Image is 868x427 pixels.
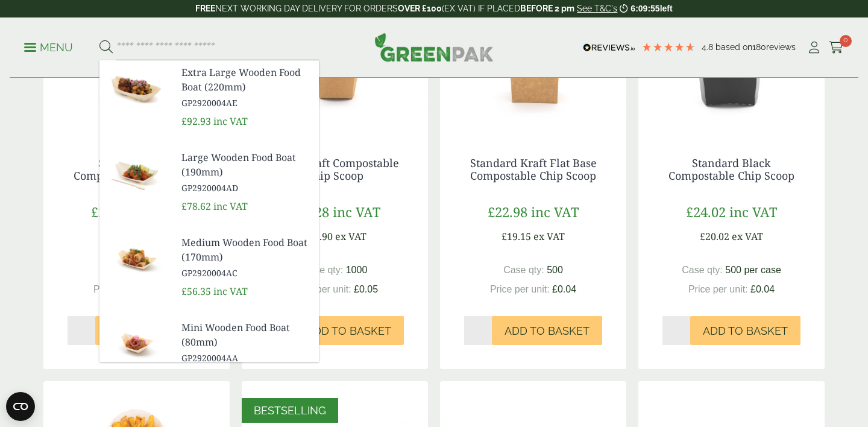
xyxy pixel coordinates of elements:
[688,284,748,294] span: Price per unit:
[829,39,844,57] a: 0
[294,316,404,345] button: Add to Basket
[752,42,766,52] span: 180
[213,115,248,128] span: inc VAT
[702,42,715,52] span: 4.8
[333,203,380,221] span: inc VAT
[700,230,729,243] span: £20.02
[374,33,494,62] img: GreenPak Supplies
[93,284,153,294] span: Price per unit:
[729,203,777,221] span: inc VAT
[181,115,211,128] span: £92.93
[470,156,597,183] a: Standard Kraft Flat Base Compostable Chip Scoop
[213,200,248,213] span: inc VAT
[682,265,723,275] span: Case qty:
[271,156,399,183] a: Large Kraft Compostable Chip Scoop
[181,235,309,279] a: Medium Wooden Food Boat (170mm) GP2920004AC
[181,182,309,194] span: GP2920004AD
[488,203,527,221] span: £22.98
[95,316,206,345] button: Add to Basket
[91,203,131,221] span: £27.82
[346,265,368,275] span: 1000
[254,404,326,417] span: BESTSELLING
[577,4,617,13] a: See T&C's
[181,235,309,264] span: Medium Wooden Food Boat (170mm)
[715,42,752,52] span: Based on
[631,4,659,13] span: 6:09:55
[502,230,531,243] span: £19.15
[660,4,673,13] span: left
[492,316,602,345] button: Add to Basket
[181,200,211,213] span: £78.62
[181,150,309,194] a: Large Wooden Food Boat (190mm) GP2920004AD
[531,203,579,221] span: inc VAT
[99,315,172,373] img: GP2920004AA
[840,35,852,47] span: 0
[6,392,35,421] button: Open CMP widget
[74,156,200,183] a: Standard Kraft Compostable Chip Scoop
[181,320,309,364] a: Mini Wooden Food Boat (80mm) GP2920004AA
[181,267,309,279] span: GP2920004AC
[99,145,172,203] img: GP2920004AD
[306,324,391,338] span: Add to Basket
[750,284,775,294] span: £0.04
[583,43,635,52] img: REVIEWS.io
[766,42,796,52] span: reviews
[547,265,563,275] span: 500
[181,285,211,298] span: £56.35
[213,285,248,298] span: inc VAT
[181,150,309,179] span: Large Wooden Food Boat (190mm)
[181,352,309,364] span: GP2920004AA
[181,65,309,109] a: Extra Large Wooden Food Boat (220mm) GP2920004AE
[99,230,172,288] img: GP2920004AC
[292,284,351,294] span: Price per unit:
[732,230,763,243] span: ex VAT
[181,320,309,349] span: Mini Wooden Food Boat (80mm)
[829,42,844,54] i: Cart
[533,230,565,243] span: ex VAT
[398,4,442,13] strong: OVER £100
[807,42,822,54] i: My Account
[505,324,590,338] span: Add to Basket
[703,324,788,338] span: Add to Basket
[641,42,696,52] div: 4.78 Stars
[303,265,344,275] span: Case qty:
[490,284,550,294] span: Price per unit:
[181,96,309,109] span: GP2920004AE
[24,40,73,52] a: Menu
[520,4,574,13] strong: BEFORE 2 pm
[668,156,794,183] a: Standard Black Compostable Chip Scoop
[503,265,544,275] span: Case qty:
[195,4,215,13] strong: FREE
[686,203,726,221] span: £24.02
[690,316,800,345] button: Add to Basket
[335,230,366,243] span: ex VAT
[354,284,378,294] span: £0.05
[24,40,73,55] p: Menu
[181,65,309,94] span: Extra Large Wooden Food Boat (220mm)
[552,284,576,294] span: £0.04
[99,60,172,118] img: GP2920004AE
[725,265,781,275] span: 500 per case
